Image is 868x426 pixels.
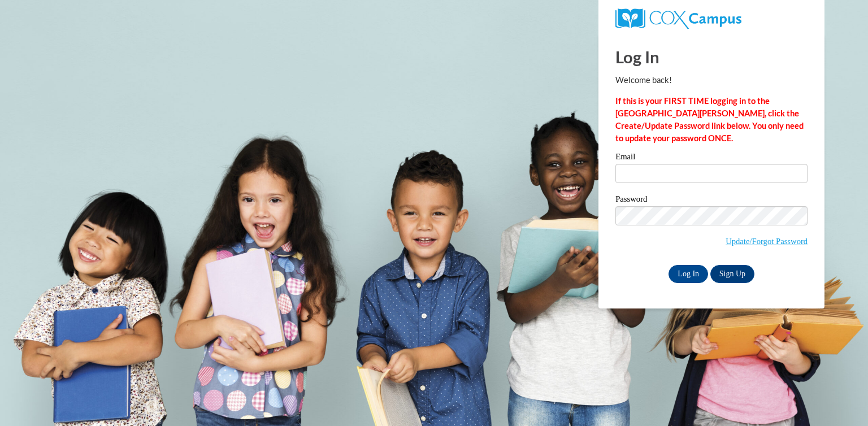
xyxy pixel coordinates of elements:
img: COX Campus [615,8,741,29]
a: Sign Up [710,265,754,283]
input: Log In [669,265,708,283]
h1: Log In [615,45,808,68]
p: Welcome back! [615,74,808,86]
strong: If this is your FIRST TIME logging in to the [GEOGRAPHIC_DATA][PERSON_NAME], click the Create/Upd... [615,96,804,143]
label: Password [615,195,808,206]
a: Update/Forgot Password [726,237,808,246]
a: COX Campus [615,13,741,23]
label: Email [615,153,808,164]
